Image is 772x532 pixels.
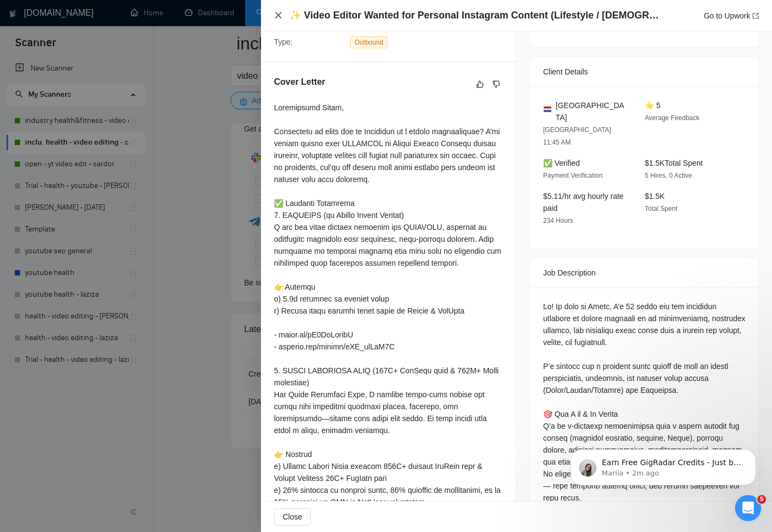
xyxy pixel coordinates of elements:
button: like [474,78,487,91]
button: Close [274,508,311,525]
span: dislike [493,80,500,89]
span: ⭐ 5 [645,101,661,110]
div: Job Description [543,258,745,287]
span: $1.5K Total Spent [645,159,703,167]
span: 5 Hires, 0 Active [645,172,692,179]
span: Total Spent [645,205,677,212]
span: close [274,11,283,20]
span: Outbound [350,36,388,48]
span: Type: [274,37,292,46]
iframe: Intercom notifications message [555,427,772,503]
span: $5.11/hr avg hourly rate paid [543,192,624,212]
span: ✅ Verified [543,159,580,167]
span: Close [283,511,302,523]
button: Close [274,11,283,20]
a: Go to Upworkexport [703,11,759,20]
span: [GEOGRAPHIC_DATA] [556,99,627,123]
span: $1.5K [645,192,665,201]
h5: Cover Letter [274,76,325,89]
div: Client Details [543,57,745,86]
span: like [476,80,484,89]
button: dislike [490,78,503,91]
span: 234 Hours [543,217,573,224]
span: 5 [757,495,766,504]
span: Payment Verification [543,172,602,179]
img: 🇳🇱 [544,105,551,113]
span: export [752,12,759,19]
span: Average Feedback [645,114,700,122]
span: [GEOGRAPHIC_DATA] 11:45 AM [543,126,611,146]
iframe: Intercom live chat [735,495,761,521]
h4: ✨ Video Editor Wanted for Personal Instagram Content (Lifestyle / [DEMOGRAPHIC_DATA] CEO / Long-T... [289,9,664,22]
